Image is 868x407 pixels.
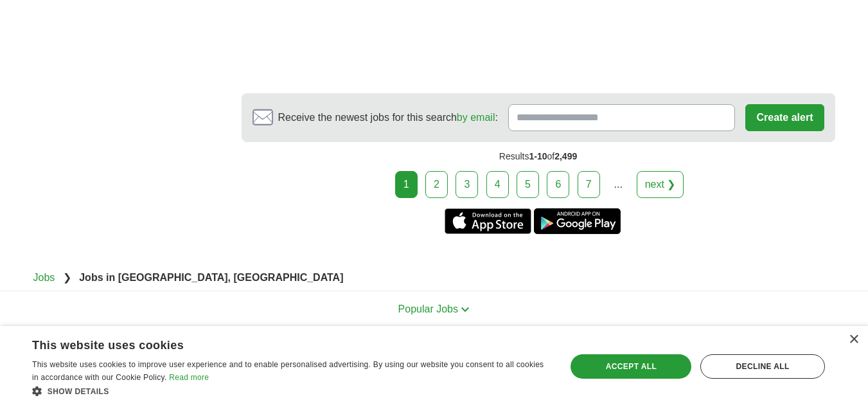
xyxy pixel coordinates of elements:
a: by email [457,112,495,123]
a: Read more, opens a new window [169,373,209,382]
div: Results of [242,142,835,171]
a: next ❯ [637,171,684,198]
a: Get the Android app [534,208,621,234]
a: Get the iPhone app [445,208,531,234]
button: Create alert [745,104,824,131]
span: Show details [48,387,109,396]
a: 3 [456,171,478,198]
div: Decline all [700,354,825,379]
div: Show details [32,384,551,397]
span: ❯ [63,272,71,283]
span: 1-10 [529,151,547,161]
span: Popular Jobs [398,303,458,314]
a: 2 [425,171,448,198]
a: 5 [517,171,539,198]
div: This website uses cookies [32,334,518,353]
span: Receive the newest jobs for this search : [278,110,498,125]
img: toggle icon [461,307,470,312]
strong: Jobs in [GEOGRAPHIC_DATA], [GEOGRAPHIC_DATA] [79,272,343,283]
div: Accept all [571,354,691,379]
span: 2,499 [554,151,577,161]
a: 4 [486,171,509,198]
span: This website uses cookies to improve user experience and to enable personalised advertising. By u... [32,360,544,382]
div: 1 [395,171,418,198]
a: 7 [578,171,600,198]
a: Jobs [33,272,55,283]
div: ... [605,172,631,197]
div: Close [849,335,858,345]
a: 6 [547,171,569,198]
